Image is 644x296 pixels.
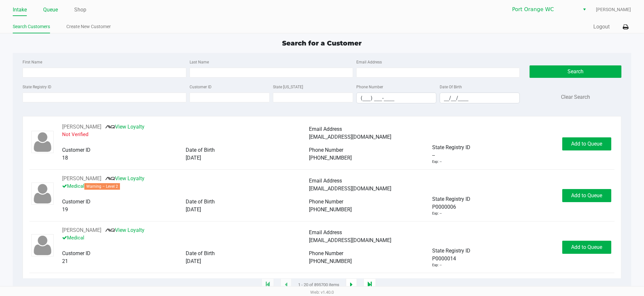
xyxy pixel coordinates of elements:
[282,39,362,47] span: Search for a Customer
[190,59,209,65] label: Last Name
[62,155,68,161] span: 18
[432,144,470,150] span: State Registry ID
[23,84,51,90] label: State Registry ID
[309,258,352,264] span: [PHONE_NUMBER]
[580,4,589,15] button: Select
[186,206,201,213] span: [DATE]
[62,278,101,286] button: See customer info
[62,199,91,205] span: Customer ID
[105,175,144,182] a: View Loyalty
[512,6,576,13] span: Port Orange WC
[13,5,27,14] a: Intake
[309,147,343,153] span: Phone Number
[309,134,391,140] span: [EMAIL_ADDRESS][DOMAIN_NAME]
[62,258,68,264] span: 21
[105,227,144,233] a: View Loyalty
[280,278,292,291] app-submit-button: Previous
[262,278,274,291] app-submit-button: Move to first page
[309,206,352,213] span: [PHONE_NUMBER]
[432,263,442,268] div: Exp: --
[440,84,462,90] label: Date Of Birth
[23,59,42,65] label: First Name
[62,250,91,256] span: Customer ID
[432,196,470,202] span: State Registry ID
[309,250,343,256] span: Phone Number
[357,93,436,103] input: Format: (999) 999-9999
[594,23,610,31] button: Logout
[310,290,334,295] span: Web: v1.40.0
[571,244,602,250] span: Add to Queue
[62,206,68,213] span: 19
[364,278,376,291] app-submit-button: Move to last page
[186,199,215,205] span: Date of Birth
[309,126,342,132] span: Email Address
[186,258,201,264] span: [DATE]
[309,229,342,235] span: Email Address
[273,84,303,90] label: State [US_STATE]
[62,123,101,131] button: See customer info
[432,211,442,217] div: Exp: --
[62,226,101,234] button: See customer info
[62,175,101,183] button: See customer info
[561,93,590,101] button: Clear Search
[432,159,442,165] div: Exp: --
[356,84,383,90] label: Phone Number
[571,141,602,147] span: Add to Queue
[530,65,621,78] button: Search
[432,255,456,263] span: P0000014
[356,93,436,103] kendo-maskedtextbox: Format: (999) 999-9999
[84,183,120,190] span: Warning – Level 2
[309,185,391,192] span: [EMAIL_ADDRESS][DOMAIN_NAME]
[186,155,201,161] span: [DATE]
[66,23,111,31] a: Create New Customer
[596,6,631,13] span: [PERSON_NAME]
[62,183,309,190] p: Medical
[356,59,382,65] label: Email Address
[346,278,357,291] app-submit-button: Next
[13,23,50,31] a: Search Customers
[309,155,352,161] span: [PHONE_NUMBER]
[562,241,611,254] button: Add to Queue
[309,178,342,184] span: Email Address
[190,84,212,90] label: Customer ID
[298,282,339,288] span: 1 - 20 of 895700 items
[186,250,215,256] span: Date of Birth
[432,248,470,254] span: State Registry ID
[43,5,58,14] a: Queue
[309,237,391,243] span: [EMAIL_ADDRESS][DOMAIN_NAME]
[62,234,309,242] p: Medical
[571,192,602,199] span: Add to Queue
[562,189,611,202] button: Add to Queue
[440,93,520,103] kendo-maskedtextbox: Format: MM/DD/YYYY
[432,151,435,159] span: --
[440,93,519,103] input: Format: MM/DD/YYYY
[432,203,456,211] span: P0000006
[105,124,144,130] a: View Loyalty
[62,147,91,153] span: Customer ID
[562,137,611,150] button: Add to Queue
[74,5,86,14] a: Shop
[186,147,215,153] span: Date of Birth
[309,199,343,205] span: Phone Number
[62,131,309,138] p: Not Verified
